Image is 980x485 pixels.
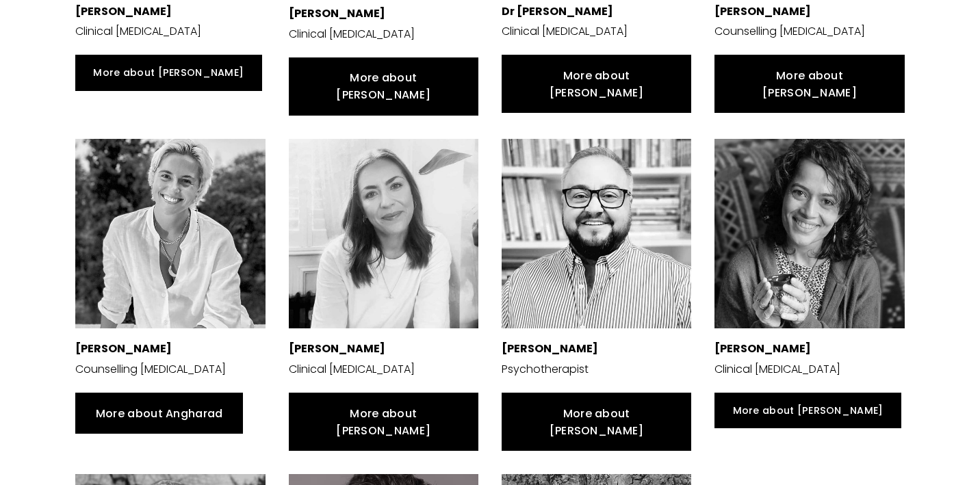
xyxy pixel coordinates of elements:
[289,57,478,116] a: More about [PERSON_NAME]
[289,360,478,380] p: Clinical [MEDICAL_DATA]
[289,4,478,24] p: [PERSON_NAME]
[502,55,691,113] a: More about [PERSON_NAME]
[75,55,261,90] a: More about [PERSON_NAME]
[75,339,265,359] p: [PERSON_NAME]
[75,393,243,434] a: More about Angharad
[75,22,265,42] p: Clinical [MEDICAL_DATA]
[714,393,901,428] a: More about [PERSON_NAME]
[289,339,478,359] p: [PERSON_NAME]
[289,393,478,451] a: More about [PERSON_NAME]
[75,2,265,22] p: [PERSON_NAME]
[714,2,904,22] p: [PERSON_NAME]
[714,22,904,42] p: Counselling [MEDICAL_DATA]
[502,393,691,451] a: More about [PERSON_NAME]
[502,2,691,22] p: Dr [PERSON_NAME]
[714,55,904,113] a: More about [PERSON_NAME]
[289,25,478,44] p: Clinical [MEDICAL_DATA]
[502,360,691,380] p: Psychotherapist
[75,360,265,380] p: Counselling [MEDICAL_DATA]
[502,339,691,359] p: [PERSON_NAME]
[714,341,811,356] strong: [PERSON_NAME]
[502,22,691,42] p: Clinical [MEDICAL_DATA]
[714,360,904,380] p: Clinical [MEDICAL_DATA]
